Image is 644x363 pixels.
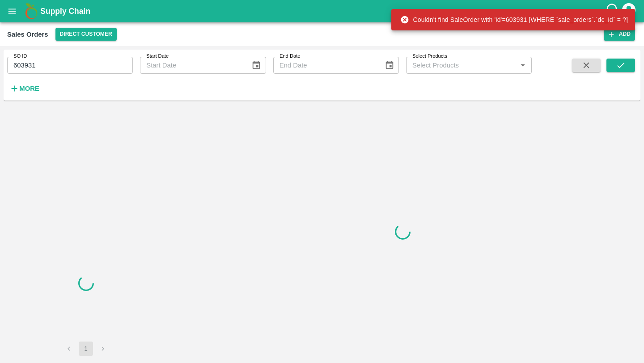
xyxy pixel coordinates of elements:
button: Select DC [55,28,117,41]
div: Couldn't find SaleOrder with 'id'=603931 [WHERE `sale_orders`.`dc_id` = ?] [400,12,628,28]
input: Select Products [409,59,514,71]
b: Supply Chain [40,7,90,16]
nav: pagination navigation [60,342,111,356]
label: Start Date [146,53,169,60]
div: customer-support [605,3,621,19]
a: Supply Chain [40,5,605,17]
button: Add [604,28,635,41]
button: Open [517,59,529,71]
label: End Date [280,53,300,60]
button: page 1 [79,342,93,356]
input: End Date [273,57,377,74]
button: More [7,81,42,96]
button: open drawer [2,1,22,21]
label: Select Products [412,53,447,60]
div: Sales Orders [7,29,48,40]
button: Choose date [248,57,265,74]
strong: More [19,85,39,92]
label: SO ID [13,53,27,60]
button: Choose date [381,57,398,74]
img: logo [22,2,40,20]
input: Enter SO ID [7,57,133,74]
div: account of current user [621,2,637,21]
input: Start Date [140,57,244,74]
